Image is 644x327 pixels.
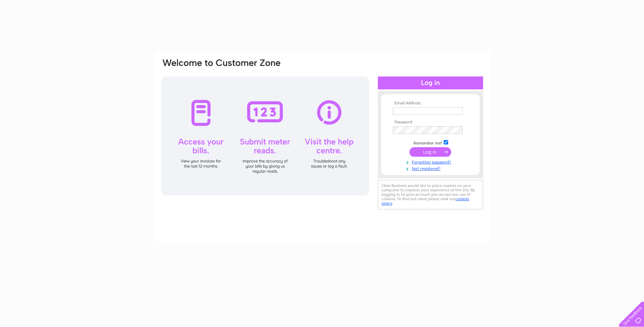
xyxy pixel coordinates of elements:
[391,101,470,106] th: Email Address:
[378,180,483,209] div: Clear Business would like to place cookies on your computer to improve your experience of the sit...
[409,147,451,157] input: Submit
[391,120,470,125] th: Password:
[393,165,470,171] a: Not registered?
[382,196,469,206] a: cookies policy
[393,158,470,165] a: Forgotten password?
[391,139,470,146] td: Remember me?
